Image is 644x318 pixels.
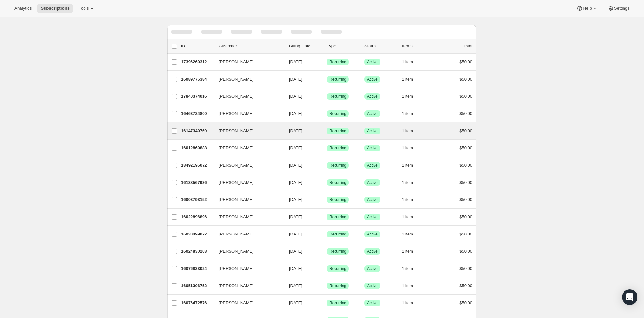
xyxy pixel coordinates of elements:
button: 1 item [402,92,420,101]
button: 1 item [402,75,420,84]
span: [DATE] [289,180,302,185]
button: 1 item [402,281,420,290]
button: 1 item [402,161,420,170]
div: 16147349760[PERSON_NAME][DATE]SuccessRecurringSuccessActive1 item$50.00 [181,126,472,135]
span: [PERSON_NAME] [219,128,254,134]
div: Type [327,43,359,49]
div: 16024830208[PERSON_NAME][DATE]SuccessRecurringSuccessActive1 item$50.00 [181,247,472,256]
span: [PERSON_NAME] [219,76,254,83]
span: Help [583,6,592,11]
span: 1 item [402,214,413,220]
button: 1 item [402,144,420,153]
div: 16022896896[PERSON_NAME][DATE]SuccessRecurringSuccessActive1 item$50.00 [181,212,472,222]
span: [DATE] [289,111,302,116]
span: [DATE] [289,59,302,64]
span: Recurring [329,266,346,271]
button: Subscriptions [37,4,73,13]
span: Recurring [329,163,346,168]
span: 1 item [402,266,413,271]
span: Recurring [329,59,346,65]
p: 16463724800 [181,110,214,117]
span: Recurring [329,94,346,99]
span: [PERSON_NAME] [219,59,254,65]
button: [PERSON_NAME] [215,281,280,291]
span: [PERSON_NAME] [219,110,254,117]
span: 1 item [402,249,413,254]
div: 16463724800[PERSON_NAME][DATE]SuccessRecurringSuccessActive1 item$50.00 [181,109,472,118]
span: [PERSON_NAME] [219,248,254,255]
button: 1 item [402,264,420,273]
span: Recurring [329,283,346,288]
p: Status [364,43,397,49]
div: 16089776384[PERSON_NAME][DATE]SuccessRecurringSuccessActive1 item$50.00 [181,75,472,84]
div: Open Intercom Messenger [622,289,637,305]
span: Active [367,300,378,306]
div: 16076833024[PERSON_NAME][DATE]SuccessRecurringSuccessActive1 item$50.00 [181,264,472,273]
span: [PERSON_NAME] [219,231,254,237]
span: $50.00 [459,59,472,64]
span: Settings [614,6,630,11]
span: 1 item [402,283,413,288]
div: 17396269312[PERSON_NAME][DATE]SuccessRecurringSuccessActive1 item$50.00 [181,57,472,67]
span: Subscriptions [41,6,70,11]
span: $50.00 [459,197,472,202]
span: Recurring [329,300,346,306]
button: Analytics [10,4,35,13]
button: 1 item [402,247,420,256]
span: $50.00 [459,283,472,288]
span: [DATE] [289,146,302,150]
p: Total [464,43,472,49]
div: 16030499072[PERSON_NAME][DATE]SuccessRecurringSuccessActive1 item$50.00 [181,230,472,239]
span: Active [367,249,378,254]
div: 18492195072[PERSON_NAME][DATE]SuccessRecurringSuccessActive1 item$50.00 [181,161,472,170]
span: 1 item [402,180,413,185]
p: 18492195072 [181,162,214,169]
span: Active [367,214,378,220]
p: 16051306752 [181,283,214,289]
span: $50.00 [459,94,472,99]
span: Recurring [329,214,346,220]
span: $50.00 [459,146,472,150]
p: 16076472576 [181,300,214,306]
button: [PERSON_NAME] [215,229,280,239]
span: [DATE] [289,232,302,236]
span: [DATE] [289,77,302,82]
span: [PERSON_NAME] [219,179,254,186]
span: 1 item [402,146,413,151]
button: [PERSON_NAME] [215,263,280,274]
span: $50.00 [459,266,472,271]
span: Active [367,163,378,168]
span: Recurring [329,146,346,151]
span: Analytics [14,6,32,11]
span: 1 item [402,232,413,237]
span: $50.00 [459,111,472,116]
button: 1 item [402,126,420,135]
span: $50.00 [459,232,472,236]
span: 1 item [402,128,413,134]
span: Recurring [329,232,346,237]
span: [DATE] [289,163,302,168]
span: Recurring [329,197,346,202]
span: [PERSON_NAME] [219,197,254,203]
div: 16003793152[PERSON_NAME][DATE]SuccessRecurringSuccessActive1 item$50.00 [181,195,472,204]
p: 16138567936 [181,179,214,186]
span: Active [367,266,378,271]
span: [DATE] [289,214,302,219]
button: 1 item [402,195,420,204]
p: 16147349760 [181,128,214,134]
span: $50.00 [459,249,472,254]
span: Recurring [329,111,346,116]
button: Help [572,4,602,13]
p: 17840374016 [181,93,214,100]
span: Active [367,283,378,288]
button: 1 item [402,299,420,308]
p: 16022896896 [181,214,214,220]
p: 16003793152 [181,197,214,203]
span: Active [367,111,378,116]
span: [PERSON_NAME] [219,214,254,220]
button: 1 item [402,57,420,67]
span: 1 item [402,77,413,82]
span: [DATE] [289,197,302,202]
span: $50.00 [459,128,472,133]
span: [PERSON_NAME] [219,300,254,306]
